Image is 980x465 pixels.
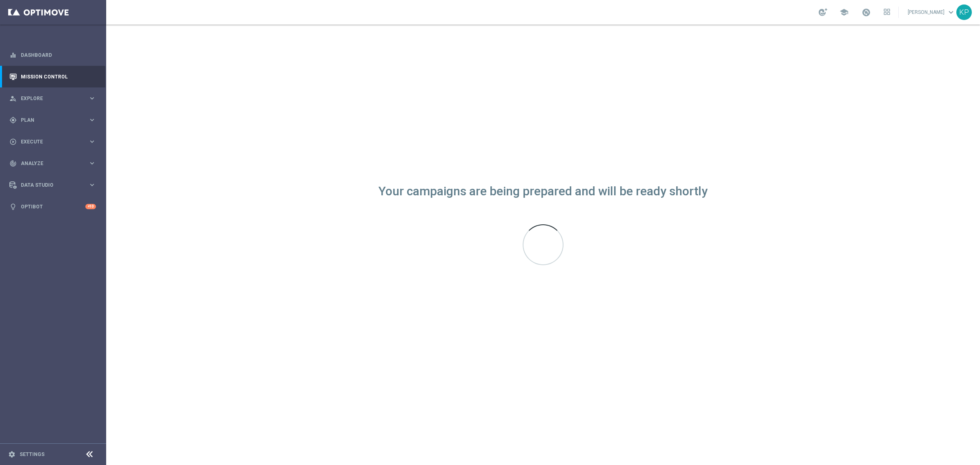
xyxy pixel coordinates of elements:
[9,95,88,102] div: Explore
[9,117,96,123] button: gps_fixed Plan keyboard_arrow_right
[9,203,17,210] i: lightbulb
[9,139,96,145] button: play_circle_outline Execute keyboard_arrow_right
[9,52,96,58] button: equalizer Dashboard
[20,452,45,457] a: Settings
[21,139,88,144] span: Execute
[21,196,85,217] a: Optibot
[9,66,96,87] div: Mission Control
[9,160,96,167] button: track_changes Analyze keyboard_arrow_right
[21,66,96,87] a: Mission Control
[85,204,96,209] div: +10
[88,94,96,102] i: keyboard_arrow_right
[9,51,17,59] i: equalizer
[9,44,96,66] div: Dashboard
[9,74,96,80] button: Mission Control
[840,8,849,17] span: school
[379,188,708,195] div: Your campaigns are being prepared and will be ready shortly
[9,138,88,145] div: Execute
[21,96,88,101] span: Explore
[9,116,17,124] i: gps_fixed
[947,8,955,17] span: keyboard_arrow_down
[907,6,956,18] a: [PERSON_NAME]keyboard_arrow_down
[21,44,96,66] a: Dashboard
[9,196,96,217] div: Optibot
[9,95,96,102] button: person_search Explore keyboard_arrow_right
[9,160,88,167] div: Analyze
[9,95,17,102] i: person_search
[9,181,88,189] div: Data Studio
[9,116,88,124] div: Plan
[88,116,96,124] i: keyboard_arrow_right
[9,160,17,167] i: track_changes
[88,181,96,189] i: keyboard_arrow_right
[21,183,88,188] span: Data Studio
[88,159,96,167] i: keyboard_arrow_right
[956,4,972,20] div: KP
[21,161,88,166] span: Analyze
[9,203,96,210] button: lightbulb Optibot +10
[9,182,96,188] button: Data Studio keyboard_arrow_right
[21,118,88,123] span: Plan
[8,451,16,458] i: settings
[9,138,17,145] i: play_circle_outline
[88,138,96,145] i: keyboard_arrow_right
